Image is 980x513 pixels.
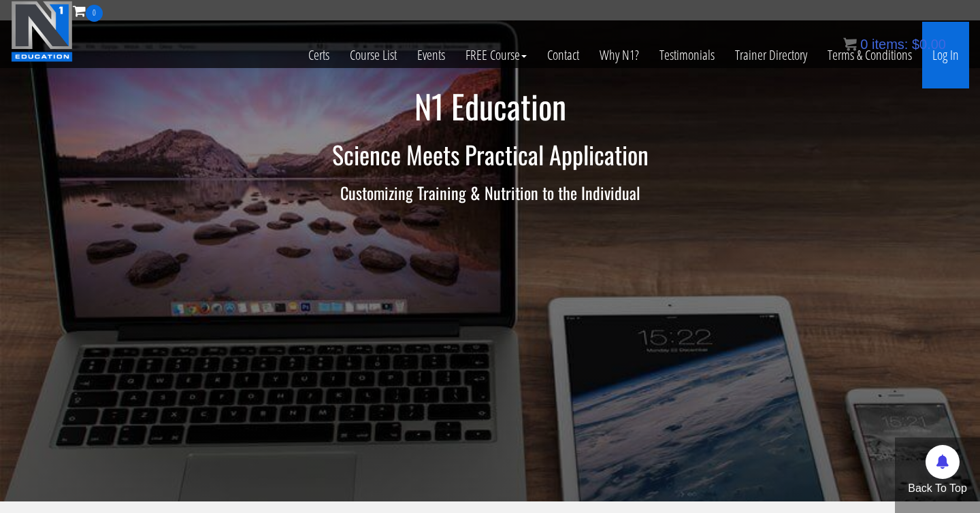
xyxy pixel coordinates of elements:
span: items: [872,37,908,52]
a: 0 [73,1,103,20]
a: Why N1? [589,22,649,88]
h1: N1 Education [92,88,888,125]
a: FREE Course [455,22,537,88]
img: icon11.png [843,37,857,51]
a: Certs [298,22,340,88]
a: Log In [922,22,969,88]
a: Events [407,22,455,88]
a: Testimonials [649,22,725,88]
bdi: 0.00 [912,37,946,52]
h3: Customizing Training & Nutrition to the Individual [92,184,888,201]
span: 0 [860,37,868,52]
a: Contact [537,22,589,88]
span: $ [912,37,919,52]
h2: Science Meets Practical Application [92,141,888,168]
a: Course List [340,22,407,88]
p: Back To Top [895,480,980,497]
a: 0 items: $0.00 [843,37,946,52]
img: n1-education [11,1,73,62]
span: 0 [86,5,103,22]
a: Trainer Directory [725,22,817,88]
a: Terms & Conditions [817,22,922,88]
